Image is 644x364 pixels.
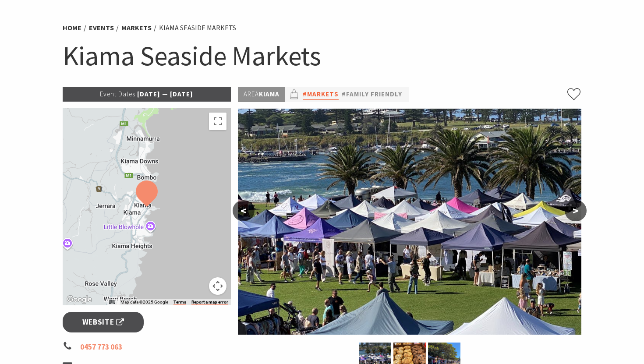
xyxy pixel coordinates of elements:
[238,109,581,335] img: Kiama Seaside Market
[82,316,124,328] span: Website
[63,87,231,102] p: [DATE] — [DATE]
[63,38,581,74] h1: Kiama Seaside Markets
[159,22,236,34] li: Kiama Seaside Markets
[100,90,137,98] span: Event Dates:
[342,89,402,100] a: #Family Friendly
[109,299,115,305] button: Keyboard shortcuts
[191,300,228,305] a: Report a map error
[209,277,226,295] button: Map camera controls
[63,23,81,32] a: Home
[173,300,186,305] a: Terms (opens in new tab)
[121,23,152,32] a: Markets
[65,294,94,305] a: Open this area in Google Maps (opens a new window)
[89,23,114,32] a: Events
[63,312,144,332] a: Website
[65,294,94,305] img: Google
[303,89,339,100] a: #Markets
[233,200,255,221] button: <
[120,300,168,304] span: Map data ©2025 Google
[238,87,285,102] p: Kiama
[244,90,259,98] span: Area
[80,342,122,352] a: 0457 773 063
[209,113,226,130] button: Toggle fullscreen view
[565,200,587,221] button: >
